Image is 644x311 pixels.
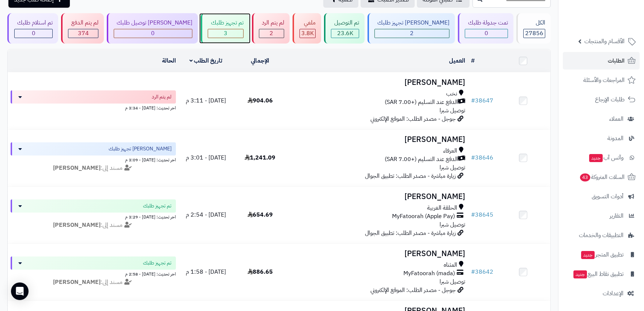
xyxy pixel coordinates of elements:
span: طلبات الإرجاع [595,94,625,105]
a: طلبات الإرجاع [563,91,640,108]
span: نخب [446,90,457,98]
a: #38647 [471,96,493,105]
a: السلات المتروكة43 [563,168,640,186]
span: [DATE] - 1:58 م [186,267,226,276]
span: [DATE] - 3:01 م [186,153,226,162]
a: [PERSON_NAME] تجهيز طلبك 2 [366,13,456,44]
span: جوجل - مصدر الطلب: الموقع الإلكتروني [370,286,456,295]
span: التطبيقات والخدمات [579,230,624,240]
div: 3845 [300,29,315,38]
span: توصيل شبرا [440,277,465,286]
a: وآتس آبجديد [563,149,640,166]
h3: [PERSON_NAME] [290,135,465,144]
span: التقارير [610,211,624,221]
span: جديد [589,154,603,162]
span: # [471,267,475,276]
div: 2 [259,29,284,38]
span: # [471,96,475,105]
a: تم استلام طلبك 0 [6,13,60,44]
span: 0 [32,29,35,38]
div: ملغي [300,19,316,27]
a: تطبيق نقاط البيعجديد [563,265,640,283]
a: تمت جدولة طلبك 0 [456,13,515,44]
div: مسند إلى: [5,164,181,172]
span: تم تجهيز طلبك [143,259,172,267]
div: اخر تحديث: [DATE] - 3:09 م [11,155,176,163]
div: [PERSON_NAME] توصيل طلبك [114,19,192,27]
a: الحالة [162,56,176,65]
span: لم يتم الرد [152,93,172,101]
div: مسند إلى: [5,278,181,286]
span: العرفاء [443,147,457,155]
a: العميل [449,56,465,65]
div: تمت جدولة طلبك [465,19,508,27]
span: الإعدادات [603,288,624,299]
div: 0 [465,29,507,38]
span: 654.69 [248,210,273,219]
div: اخر تحديث: [DATE] - 3:29 م [11,213,176,220]
a: الإجمالي [251,56,269,65]
span: 3.8K [301,29,314,38]
span: زيارة مباشرة - مصدر الطلب: تطبيق الجوال [365,172,456,180]
span: توصيل شبرا [440,163,465,172]
div: 3 [208,29,243,38]
span: 43 [580,173,590,181]
div: لم يتم الدفع [68,19,98,27]
strong: [PERSON_NAME] [53,164,101,172]
span: MyFatoorah (mada) [403,269,455,278]
span: الدفع عند التسليم (+7.00 SAR) [385,98,458,106]
div: لم يتم الرد [259,19,284,27]
span: 3 [224,29,227,38]
div: تم التوصيل [331,19,359,27]
span: جديد [573,270,587,278]
div: تم استلام طلبك [14,19,53,27]
div: 0 [114,29,192,38]
a: تم تجهيز طلبك 3 [199,13,250,44]
a: ملغي 3.8K [291,13,323,44]
a: تم التوصيل 23.6K [323,13,366,44]
a: المدونة [563,130,640,147]
span: 0 [485,29,488,38]
div: اخر تحديث: [DATE] - 3:34 م [11,104,176,111]
span: الأقسام والمنتجات [584,36,625,46]
span: 904.06 [248,96,273,105]
span: [DATE] - 3:11 م [186,96,226,105]
span: أدوات التسويق [592,191,624,202]
a: #38642 [471,267,493,276]
span: [PERSON_NAME] تجهيز طلبك [109,145,172,153]
span: 1,241.09 [245,153,275,162]
span: جوجل - مصدر الطلب: الموقع الإلكتروني [370,115,456,123]
div: 2 [375,29,449,38]
span: الدفع عند التسليم (+7.00 SAR) [385,155,458,164]
span: الحلقة الغربية [427,204,457,212]
div: مسند إلى: [5,221,181,229]
a: الكل27856 [515,13,552,44]
span: MyFatoorah (Apple Pay) [392,212,455,221]
h3: [PERSON_NAME] [290,250,465,258]
a: تاريخ الطلب [189,56,223,65]
span: العملاء [609,114,624,124]
div: Open Intercom Messenger [11,282,29,300]
a: [PERSON_NAME] توصيل طلبك 0 [105,13,199,44]
strong: [PERSON_NAME] [53,278,101,286]
span: 2 [270,29,273,38]
span: توصيل شبرا [440,220,465,229]
a: التطبيقات والخدمات [563,226,640,244]
a: # [471,56,475,65]
span: المراجعات والأسئلة [583,75,625,85]
div: 374 [68,29,98,38]
span: 2 [410,29,414,38]
a: #38645 [471,210,493,219]
a: المراجعات والأسئلة [563,71,640,89]
span: 27856 [525,29,543,38]
a: #38646 [471,153,493,162]
span: المدونة [607,133,624,143]
span: # [471,153,475,162]
h3: [PERSON_NAME] [290,78,465,87]
a: تطبيق المتجرجديد [563,246,640,263]
a: العملاء [563,110,640,128]
div: 23630 [331,29,358,38]
span: الطلبات [608,56,625,66]
strong: [PERSON_NAME] [53,221,101,229]
span: 886.65 [248,267,273,276]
